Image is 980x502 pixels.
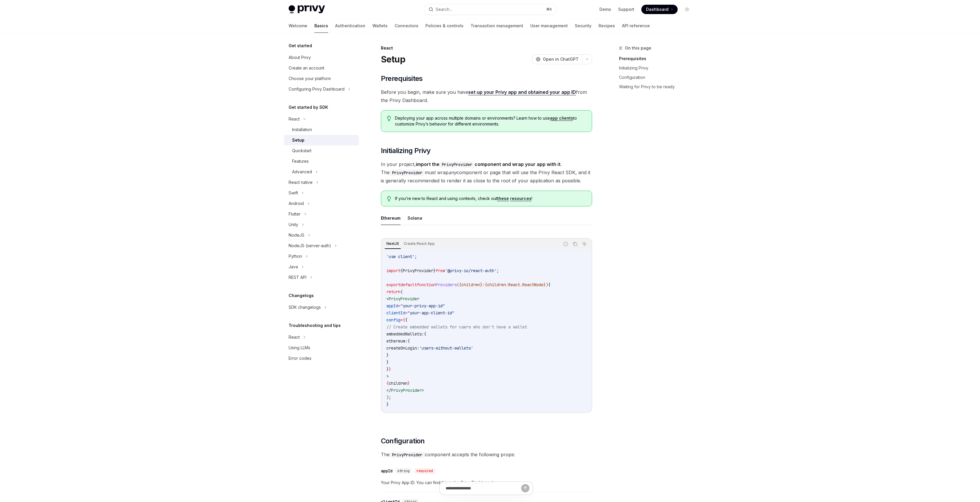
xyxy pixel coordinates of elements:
div: Features [292,158,309,165]
span: "your-app-client-id" [408,310,454,316]
div: Unity [289,221,298,228]
span: ; [415,254,417,259]
a: Welcome [289,19,307,33]
span: children [461,282,480,287]
span: string [397,469,410,473]
span: embeddedWallets: [386,331,424,337]
div: Configuring Privy Dashboard [289,86,345,93]
div: Advanced [292,168,312,175]
span: ); [386,395,391,400]
strong: import the component and wrap your app with it [416,161,560,167]
span: children [487,282,506,287]
span: return [386,289,400,294]
span: = [405,310,408,316]
span: ⌘ K [546,7,552,12]
a: Policies & controls [425,19,463,33]
a: API reference [622,19,650,33]
a: these [497,196,509,201]
div: Quickstart [292,147,311,154]
button: Solana [408,211,422,225]
span: The component accepts the following props: [381,450,592,459]
a: Basics [314,19,328,33]
span: . [520,282,522,287]
a: Support [618,6,634,12]
span: }) [543,282,548,287]
button: Toggle dark mode [682,5,692,14]
span: export [386,282,400,287]
span: } [408,381,410,386]
div: Setup [292,137,304,144]
span: { [408,338,410,344]
span: { [424,331,426,337]
div: React [381,45,592,51]
a: Initializing Privy [619,63,696,73]
span: } [386,402,389,407]
span: Configuration [381,436,425,446]
span: "your-privy-app-id" [400,303,445,308]
div: NodeJS (server-auth) [289,242,331,249]
span: > [386,374,389,379]
span: Dashboard [646,6,669,12]
div: React [289,116,300,123]
code: PrivyProvider [390,452,425,458]
span: Deploying your app across multiple domains or environments? Learn how to use to customize Privy’s... [395,115,586,127]
div: appId [381,468,393,474]
a: app clients [550,116,573,121]
div: Error codes [289,355,311,362]
div: Java [289,263,298,270]
span: < [386,296,389,301]
span: > [422,388,424,393]
button: Report incorrect code [562,240,570,248]
a: Create an account [284,63,359,73]
div: Create an account [289,65,324,72]
span: { [400,268,403,273]
div: Using LLMs [289,344,310,351]
a: Using LLMs [284,342,359,353]
span: } [386,359,389,365]
a: About Privy [284,52,359,63]
div: Android [289,200,304,207]
span: function [417,282,436,287]
div: Search... [436,6,452,13]
div: Installation [292,126,312,133]
em: any [449,169,456,175]
a: Waiting for Privy to be ready [619,82,696,91]
span: : [506,282,508,287]
span: 'use client' [386,254,415,259]
span: : [483,282,485,287]
span: React [508,282,520,287]
div: React [289,334,300,341]
a: Choose your platform [284,73,359,84]
svg: Tip [387,196,391,201]
span: import [386,268,400,273]
a: Authentication [335,19,365,33]
span: '@privy-io/react-auth' [445,268,497,273]
span: ethereum: [386,338,408,344]
button: Open in ChatGPT [532,54,582,64]
div: required [414,468,435,474]
span: } [480,282,483,287]
span: ( [400,289,403,294]
span: appId [386,303,398,308]
span: // Create embedded wallets for users who don't have a wallet [386,324,527,330]
a: Transaction management [471,19,523,33]
span: </ [386,388,391,393]
a: User management [530,19,568,33]
span: PrivyProvider [389,296,419,301]
span: On this page [625,45,651,52]
span: ; [497,268,499,273]
span: Prerequisites [381,74,423,83]
span: Before you begin, make sure you have from the Privy Dashboard. [381,88,592,104]
span: Your Privy App ID. You can find this in the Privy Dashboard. [381,479,592,486]
button: Send message [521,484,529,492]
div: Swift [289,189,298,196]
h1: Setup [381,54,405,65]
a: Connectors [395,19,418,33]
img: light logo [289,5,325,13]
h5: Troubleshooting and tips [289,322,341,329]
span: from [436,268,445,273]
div: REST API [289,274,306,281]
span: createOnLogin: [386,345,419,351]
div: Create React App [402,240,437,247]
div: React native [289,179,313,186]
